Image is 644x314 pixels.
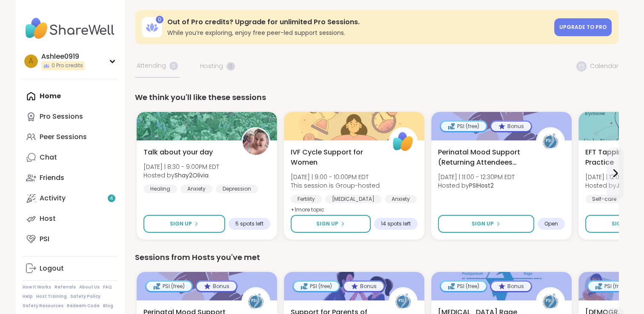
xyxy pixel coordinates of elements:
span: Sign Up [170,220,192,228]
span: 5 spots left [235,220,263,227]
div: PSI (free) [294,282,339,291]
div: Chat [40,153,57,162]
h3: Out of Pro credits? Upgrade for unlimited Pro Sessions. [167,17,549,27]
a: Host Training [36,294,67,300]
a: Upgrade to Pro [554,18,612,36]
a: Redeem Code [67,303,100,309]
button: Sign Up [143,215,225,233]
h3: While you’re exploring, enjoy free peer-led support sessions. [167,29,549,37]
a: About Us [79,284,100,290]
span: [DATE] | 9:00 - 10:00PM EDT [291,173,380,181]
span: 4 [110,195,113,202]
div: Healing [143,185,177,193]
img: Shay2Olivia [243,128,269,155]
a: FAQ [103,284,112,290]
a: Friends [23,168,117,188]
div: Bonus [344,282,384,291]
a: Chat [23,147,117,168]
a: PSI [23,229,117,249]
div: PSI (free) [588,282,633,291]
button: Sign Up [438,215,534,233]
div: Bonus [197,282,236,291]
span: [DATE] | 8:30 - 9:00PM EDT [143,163,219,171]
span: Sign Up [316,220,338,228]
span: [DATE] | 11:00 - 12:30PM EDT [438,173,515,181]
div: PSI [40,234,49,244]
a: Logout [23,258,117,279]
div: Anxiety [180,185,212,193]
span: IVF Cycle Support for Women [291,147,379,168]
div: Activity [40,194,66,203]
b: PSIHost2 [469,181,494,190]
div: Sessions from Hosts you've met [135,251,618,263]
div: Host [40,214,56,223]
div: 0 [156,16,163,23]
a: Referrals [54,284,76,290]
a: Safety Resources [23,303,63,309]
a: Pro Sessions [23,106,117,127]
img: ShareWell [390,128,416,155]
a: Blog [103,303,113,309]
div: Self-care [585,195,623,203]
a: How It Works [23,284,51,290]
div: Depression [216,185,258,193]
a: Safety Policy [70,294,100,300]
span: Upgrade to Pro [559,23,607,31]
span: Sign Up [472,220,494,228]
div: We think you'll like these sessions [135,91,618,103]
div: Pro Sessions [40,112,83,121]
div: Friends [40,173,64,183]
span: Open [544,220,558,227]
span: A [29,56,33,67]
div: Peer Sessions [40,132,87,142]
div: PSI (free) [441,122,486,131]
img: ShareWell Nav Logo [23,14,117,43]
span: Hosted by [143,171,219,180]
img: PSIHost2 [537,128,564,155]
span: 0 Pro credits [52,62,83,69]
div: [MEDICAL_DATA] [325,195,381,203]
span: 14 spots left [381,220,411,227]
div: Fertility [291,195,322,203]
div: Ashlee0919 [41,52,85,61]
div: PSI (free) [441,282,486,291]
a: Peer Sessions [23,127,117,147]
span: Talk about your day [143,147,213,157]
a: Host [23,208,117,229]
a: Activity4 [23,188,117,208]
span: Perinatal Mood Support (Returning Attendees Only) [438,147,527,168]
b: Shay2Olivia [175,171,209,180]
span: This session is Group-hosted [291,181,380,190]
button: Sign Up [291,215,371,233]
div: Bonus [491,282,531,291]
div: PSI (free) [146,282,192,291]
div: Logout [40,264,64,273]
span: Hosted by [438,181,515,190]
span: Sign Up [612,220,634,228]
a: Help [23,294,33,300]
div: Anxiety [385,195,417,203]
div: Bonus [491,122,531,131]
